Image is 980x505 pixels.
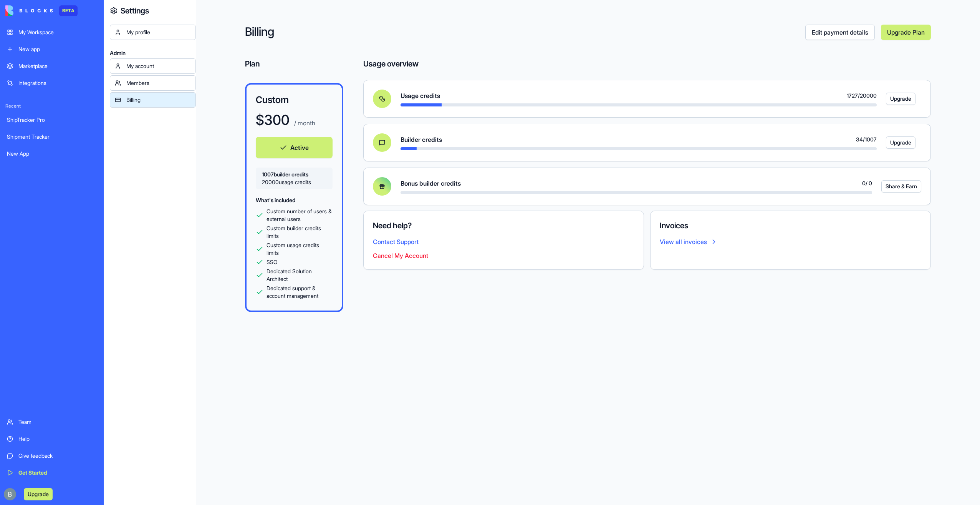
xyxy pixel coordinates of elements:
div: Billing [126,96,191,104]
a: My Workspace [2,25,101,40]
button: Upgrade [24,488,53,500]
span: Builder credits [401,135,442,144]
div: My account [126,62,191,70]
div: ShipTracker Pro [7,116,97,124]
h4: Usage overview [363,58,419,69]
span: Bonus builder credits [401,179,461,188]
a: Marketplace [2,58,101,74]
span: Dedicated Solution Architect [267,267,333,283]
span: What's included [256,197,295,203]
button: Contact Support [373,237,419,246]
span: 1007 builder credits [262,171,326,178]
a: Help [2,431,101,447]
span: SSO [267,258,278,266]
button: Cancel My Account [373,251,428,260]
div: Give feedback [18,452,97,460]
div: Marketplace [18,62,97,70]
img: logo [5,5,53,16]
a: View all invoices [660,237,921,246]
h4: Need help? [373,220,634,231]
span: 34 / 1007 [856,136,877,143]
a: Edit payment details [805,25,875,40]
a: Upgrade Plan [881,25,931,40]
span: Custom builder credits limits [267,224,333,240]
div: New App [7,150,97,158]
span: Recent [2,103,101,109]
span: Dedicated support & account management [267,284,333,300]
span: 0 / 0 [862,179,872,187]
button: Active [256,137,333,158]
a: Integrations [2,75,101,91]
div: My profile [126,28,191,36]
button: Upgrade [886,136,915,149]
button: Share & Earn [881,180,921,193]
button: Upgrade [886,93,915,105]
a: My account [110,58,196,74]
div: Team [18,418,97,426]
span: Usage credits [401,91,440,100]
span: Custom usage credits limits [267,241,333,257]
div: Get Started [18,469,97,477]
h2: Billing [245,25,805,40]
h4: Invoices [660,220,921,231]
a: ShipTracker Pro [2,112,101,128]
a: Billing [110,92,196,108]
h3: Custom [256,94,333,106]
a: Members [110,75,196,91]
img: ACg8ocIug40qN1SCXJiinWdltW7QsPxROn8ZAVDlgOtPD8eQfXIZmw=s96-c [4,488,16,500]
span: Custom number of users & external users [267,208,333,223]
span: 20000 usage credits [262,178,326,186]
p: / month [293,118,315,128]
div: Shipment Tracker [7,133,97,141]
div: BETA [59,5,78,16]
div: Help [18,435,97,443]
a: Give feedback [2,448,101,463]
span: Admin [110,49,196,57]
a: Custom$300 / monthActive1007builder credits20000usage creditsWhat's includedCustom number of user... [245,83,343,312]
a: Get Started [2,465,101,480]
a: Team [2,414,101,430]
a: Upgrade [886,136,912,149]
div: Members [126,79,191,87]
a: My profile [110,25,196,40]
a: Upgrade [886,93,912,105]
a: New app [2,42,101,57]
h4: Plan [245,58,343,69]
div: Integrations [18,79,97,87]
a: BETA [5,5,78,16]
a: New App [2,146,101,161]
h4: Settings [121,5,149,16]
a: Upgrade [24,490,53,498]
div: My Workspace [18,28,97,36]
a: Shipment Tracker [2,129,101,145]
span: 1727 / 20000 [847,92,877,100]
h1: $ 300 [256,112,290,128]
div: New app [18,45,97,53]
